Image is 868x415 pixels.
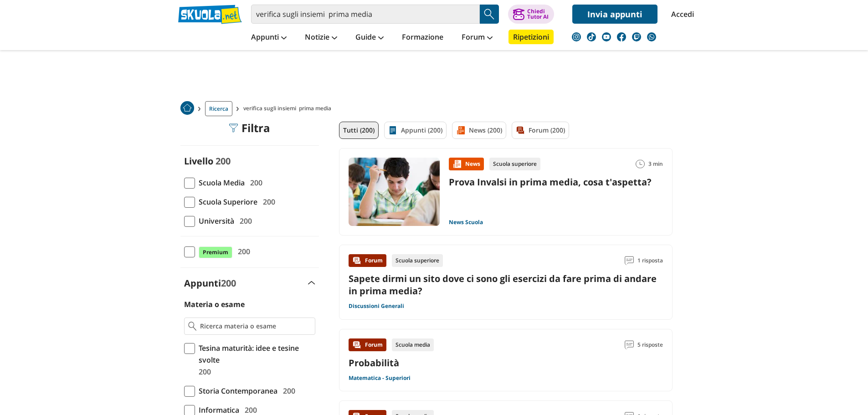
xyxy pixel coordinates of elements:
span: 200 [221,277,236,289]
input: Cerca appunti, riassunti o versioni [251,5,480,24]
label: Appunti [184,277,236,289]
a: Ripetizioni [508,30,554,44]
span: Scuola Superiore [195,196,257,208]
span: Premium [199,246,232,258]
span: 200 [234,246,250,257]
button: ChiediTutor AI [508,5,554,24]
img: tiktok [587,32,596,41]
img: Apri e chiudi sezione [308,281,315,285]
span: Storia Contemporanea [195,385,277,397]
img: Appunti filtro contenuto [388,126,397,135]
a: Forum (200) [512,122,569,139]
img: twitch [632,32,641,41]
div: Scuola superiore [392,254,443,267]
span: Tesina maturità: idee e tesine svolte [195,342,315,366]
a: Accedi [671,5,690,24]
a: News Scuola [449,219,483,226]
span: Scuola Media [195,177,245,189]
span: 200 [279,385,295,397]
img: Tempo lettura [636,159,645,169]
img: Forum filtro contenuto [516,126,525,135]
div: Forum [349,338,386,351]
span: 200 [195,366,211,378]
a: Discussioni Generali [349,302,404,310]
span: Università [195,215,234,227]
label: Materia o esame [184,299,245,309]
span: verifica sugli insiemi prima media [243,101,335,116]
img: WhatsApp [647,32,656,41]
a: Prova Invalsi in prima media, cosa t'aspetta? [449,176,652,188]
a: Notizie [303,30,339,46]
label: Livello [184,155,213,167]
div: Forum [349,254,386,267]
a: Sapete dirmi un sito dove ci sono gli esercizi da fare prima di andare in prima media? [349,272,657,297]
span: 1 risposta [637,254,663,267]
div: Filtra [229,122,270,134]
img: Ricerca materia o esame [188,322,197,331]
div: Scuola media [392,338,434,351]
a: Formazione [400,30,446,46]
a: Guide [353,30,386,46]
span: 5 risposte [637,338,663,351]
img: News contenuto [452,159,462,169]
img: youtube [602,32,611,41]
img: Commenti lettura [625,256,634,265]
img: instagram [572,32,581,41]
a: Tutti (200) [339,122,379,139]
img: Immagine news [349,158,440,226]
div: News [449,158,484,170]
div: Scuola superiore [489,158,540,170]
img: facebook [617,32,626,41]
span: 200 [236,215,252,227]
a: Ricerca [205,101,232,116]
img: News filtro contenuto [456,126,465,135]
input: Ricerca materia o esame [200,322,311,331]
span: 200 [259,196,275,208]
img: Cerca appunti, riassunti o versioni [483,7,496,21]
img: Forum contenuto [352,340,361,349]
a: Invia appunti [572,5,657,24]
a: Home [180,101,194,116]
a: Matematica - Superiori [349,374,411,382]
span: 200 [216,155,231,167]
a: Appunti [249,30,289,46]
img: Forum contenuto [352,256,361,265]
img: Commenti lettura [625,340,634,349]
a: News (200) [452,122,506,139]
img: Home [180,101,194,115]
a: Forum [459,30,495,46]
a: Appunti (200) [384,122,447,139]
button: Search Button [480,5,499,24]
a: Probabilità [349,357,399,369]
span: 3 min [648,158,663,170]
img: Filtra filtri mobile [229,123,238,133]
div: Chiedi Tutor AI [527,9,549,20]
span: 200 [247,177,262,189]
